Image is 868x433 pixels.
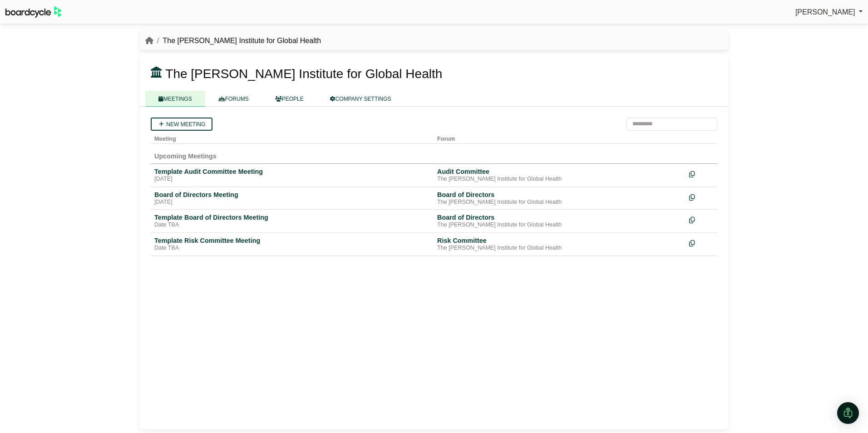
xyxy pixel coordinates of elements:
[689,236,714,249] div: Make a copy
[151,131,434,144] th: Meeting
[317,91,404,107] a: COMPANY SETTINGS
[437,176,682,183] div: The [PERSON_NAME] Institute for Global Health
[154,167,430,176] div: Template Audit Committee Meeting
[5,6,62,18] img: BoardcycleBlackGreen-aaafeed430059cb809a45853b8cf6d952af9d84e6e89e1f1685b34bfd5cb7d64.svg
[837,402,859,424] div: Open Intercom Messenger
[205,91,262,107] a: FORUMS
[154,176,430,183] div: [DATE]
[151,143,717,163] td: Upcoming Meetings
[434,131,686,144] th: Forum
[154,191,430,206] a: Board of Directors Meeting [DATE]
[689,213,714,226] div: Make a copy
[154,213,430,221] div: Template Board of Directors Meeting
[437,245,682,252] div: The [PERSON_NAME] Institute for Global Health
[154,199,430,206] div: [DATE]
[151,118,212,131] a: New meeting
[154,221,430,229] div: Date TBA
[154,191,430,199] div: Board of Directors Meeting
[437,236,682,245] div: Risk Committee
[437,236,682,252] a: Risk Committee The [PERSON_NAME] Institute for Global Health
[145,35,321,47] nav: breadcrumb
[437,213,682,221] div: Board of Directors
[437,191,682,199] div: Board of Directors
[262,91,317,107] a: PEOPLE
[795,8,855,16] span: [PERSON_NAME]
[437,167,682,183] a: Audit Committee The [PERSON_NAME] Institute for Global Health
[154,167,430,183] a: Template Audit Committee Meeting [DATE]
[689,191,714,203] div: Make a copy
[795,6,863,18] a: [PERSON_NAME]
[165,67,442,81] span: The [PERSON_NAME] Institute for Global Health
[145,91,205,107] a: MEETINGS
[153,35,321,47] li: The [PERSON_NAME] Institute for Global Health
[154,213,430,229] a: Template Board of Directors Meeting Date TBA
[437,167,682,176] div: Audit Committee
[437,199,682,206] div: The [PERSON_NAME] Institute for Global Health
[154,236,430,245] div: Template Risk Committee Meeting
[154,245,430,252] div: Date TBA
[154,236,430,252] a: Template Risk Committee Meeting Date TBA
[437,213,682,229] a: Board of Directors The [PERSON_NAME] Institute for Global Health
[437,221,682,229] div: The [PERSON_NAME] Institute for Global Health
[437,191,682,206] a: Board of Directors The [PERSON_NAME] Institute for Global Health
[689,167,714,180] div: Make a copy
